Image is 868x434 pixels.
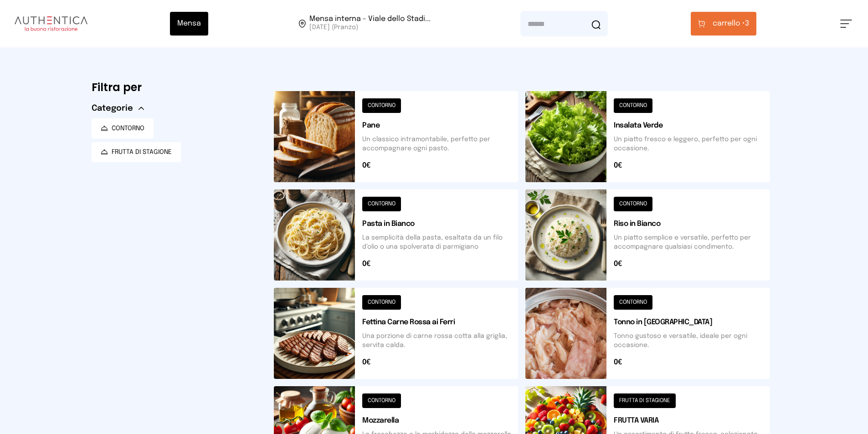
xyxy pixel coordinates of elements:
[15,16,87,31] img: logo.8f33a47.png
[112,148,172,157] span: FRUTTA DI STAGIONE
[92,118,154,138] button: CONTORNO
[691,12,756,36] button: carrello •3
[112,124,144,133] span: CONTORNO
[92,102,133,115] span: Categorie
[713,18,745,29] span: carrello •
[170,12,208,36] button: Mensa
[92,102,144,115] button: Categorie
[713,18,749,29] span: 3
[92,142,181,162] button: FRUTTA DI STAGIONE
[309,15,431,32] span: Viale dello Stadio, 77, 05100 Terni TR, Italia
[309,23,431,32] span: [DATE] (Pranzo)
[92,80,259,95] h6: Filtra per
